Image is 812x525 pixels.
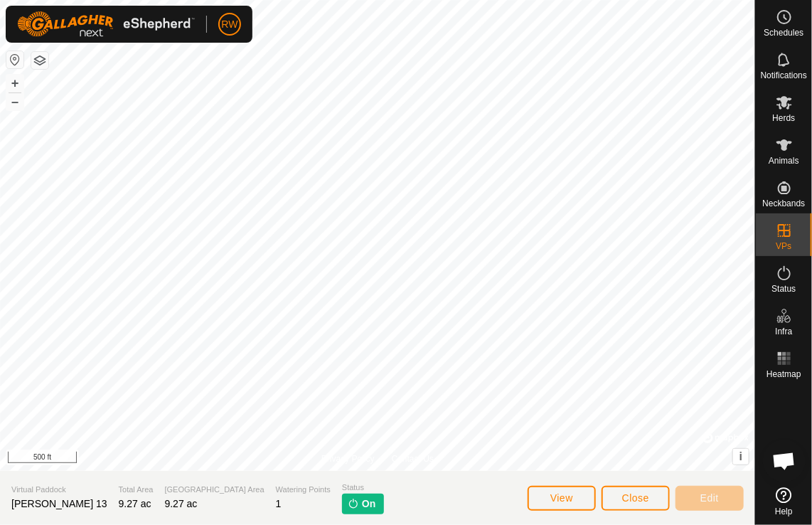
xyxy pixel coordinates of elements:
span: Status [771,285,796,293]
span: Neckbands [762,199,805,208]
a: Help [756,482,812,521]
span: Herds [772,114,795,122]
button: Map Layers [31,52,48,69]
span: Status [342,482,384,494]
span: RW [221,17,237,32]
a: Open chat [763,440,806,482]
span: [PERSON_NAME] 13 [11,498,107,509]
button: – [6,93,23,110]
span: Heatmap [766,370,801,378]
button: Reset Map [6,51,23,68]
span: 9.27 ac [165,498,198,509]
span: On [362,497,375,511]
button: Close [602,486,670,511]
span: Virtual Paddock [11,484,107,496]
span: 9.27 ac [119,498,151,509]
span: 1 [276,498,282,509]
span: Total Area [119,484,154,496]
span: VPs [776,242,791,250]
span: Schedules [764,28,803,37]
span: Animals [769,157,799,165]
span: Watering Points [276,484,331,496]
img: Gallagher Logo [17,11,195,37]
span: [GEOGRAPHIC_DATA] Area [165,484,265,496]
span: Edit [700,492,719,504]
a: Privacy Policy [321,452,375,465]
span: Help [775,507,793,516]
button: Edit [675,486,744,511]
span: Notifications [761,71,807,80]
span: Close [622,492,649,504]
span: View [550,492,573,504]
span: Infra [775,327,792,336]
a: Contact Us [392,452,434,465]
button: View [528,486,596,511]
button: + [6,75,23,92]
img: turn-on [348,498,359,509]
button: i [733,449,749,465]
span: i [739,450,742,462]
